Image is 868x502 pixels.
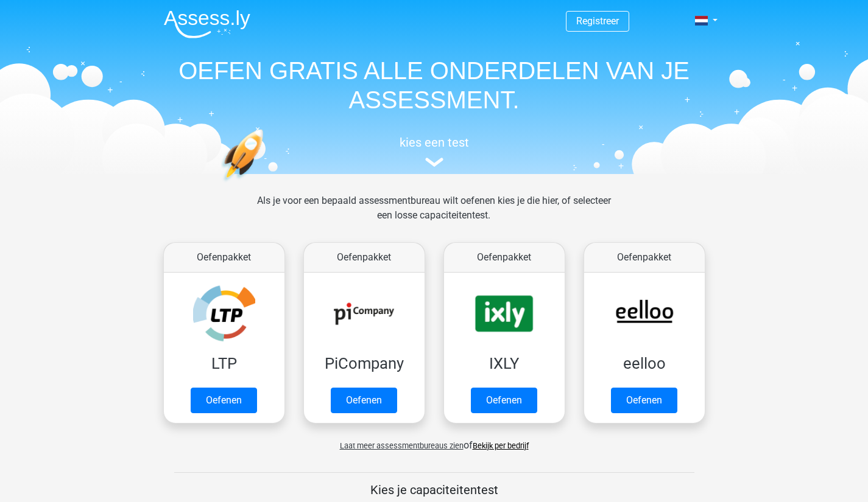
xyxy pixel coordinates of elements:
[473,441,529,450] a: Bekijk per bedrijf
[425,158,443,167] img: assessment
[471,388,537,413] a: Oefenen
[174,483,694,497] h5: Kies je capaciteitentest
[221,129,311,239] img: oefenen
[154,56,715,114] h1: OEFEN GRATIS ALLE ONDERDELEN VAN JE ASSESSMENT.
[331,388,397,413] a: Oefenen
[576,15,619,27] a: Registreer
[340,441,464,450] span: Laat meer assessmentbureaus zien
[191,388,257,413] a: Oefenen
[247,193,621,237] div: Als je voor een bepaald assessmentbureau wilt oefenen kies je die hier, of selecteer een losse ca...
[154,135,715,150] h5: kies een test
[154,428,715,453] div: of
[164,10,250,38] img: Assessly
[154,135,715,167] a: kies een test
[611,388,677,413] a: Oefenen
